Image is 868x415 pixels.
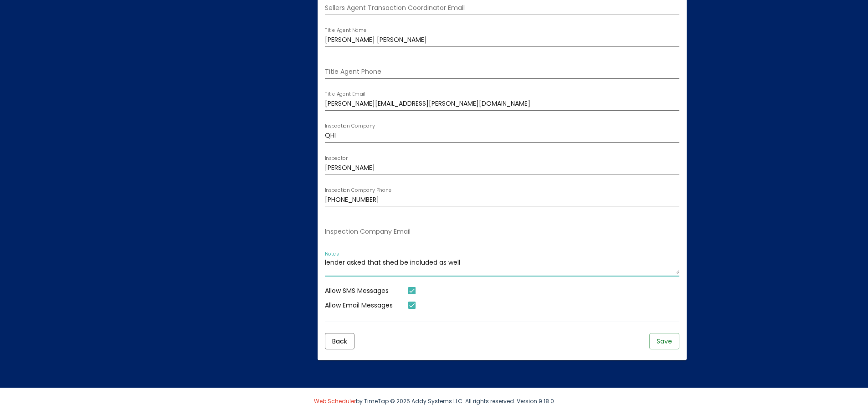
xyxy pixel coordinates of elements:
mat-label: Allow Email Messages [325,300,405,311]
span: Back [332,337,347,346]
input: Inspection Company Email [325,228,679,236]
input: Title Agent Name [325,36,679,44]
button: Save [649,333,679,349]
span: Save [657,337,672,346]
mat-checkbox: Allow EMAIL Messages [325,303,416,310]
input: Title Agent Phone [325,68,679,76]
input: Inspection Company [325,132,679,139]
input: Sellers Agent Transaction Coordinator Email [325,5,679,12]
mat-label: Allow SMS Messages [325,285,405,296]
input: Title Agent Email [325,100,679,108]
button: Back [325,333,354,349]
input: Inspector [325,164,679,172]
input: Inspection Company Phone [325,196,679,204]
div: by TimeTap © 2025 Addy Systems LLC. All rights reserved. Version 9.18.0 [175,388,694,415]
a: Web Scheduler [314,397,356,405]
mat-checkbox: Allow SMS Messages [325,288,416,296]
